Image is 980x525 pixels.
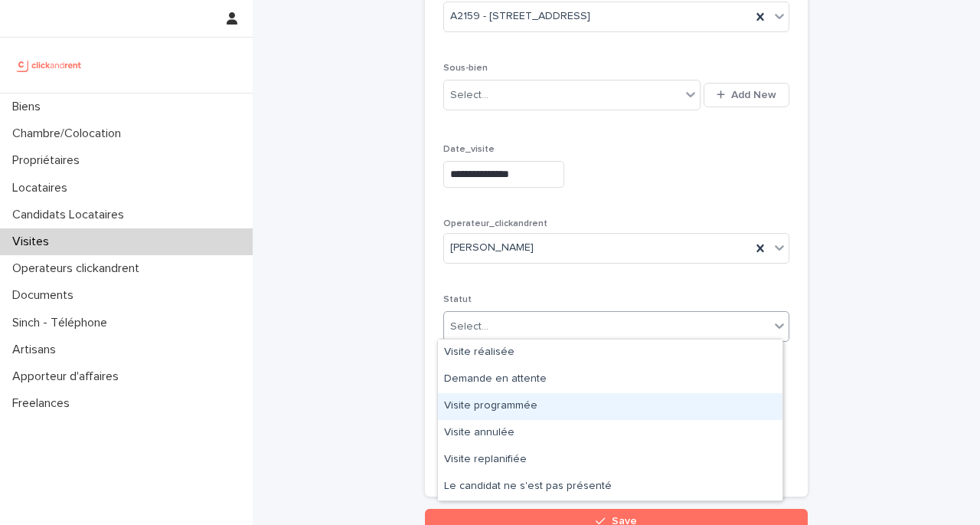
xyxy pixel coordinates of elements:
span: [PERSON_NAME] [450,240,534,256]
span: Operateur_clickandrent [443,219,547,228]
span: A2159 - [STREET_ADDRESS] [450,8,590,25]
p: Visites [6,235,61,249]
div: Visite annulée [438,420,782,447]
div: Select... [450,87,488,103]
div: Le candidat ne s'est pas présenté [438,474,782,500]
span: Statut [443,295,472,304]
p: Propriétaires [6,153,92,168]
p: Candidats Locataires [6,208,136,222]
p: Artisans [6,343,68,357]
p: Biens [6,100,53,114]
p: Chambre/Colocation [6,126,133,141]
div: Visite réalisée [438,340,782,366]
div: Visite replanifiée [438,447,782,474]
button: Add New [704,83,789,107]
p: Sinch - Téléphone [6,316,119,330]
div: Select... [450,319,488,335]
span: Date_visite [443,145,495,154]
div: Visite programmée [438,393,782,420]
p: Documents [6,288,86,303]
p: Operateurs clickandrent [6,261,152,276]
p: Apporteur d'affaires [6,369,131,384]
p: Freelances [6,396,82,411]
div: Demande en attente [438,366,782,393]
span: Sous-bien [443,64,488,73]
p: Locataires [6,181,80,195]
span: Add New [731,90,776,100]
img: UCB0brd3T0yccxBKYDjQ [12,50,87,80]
